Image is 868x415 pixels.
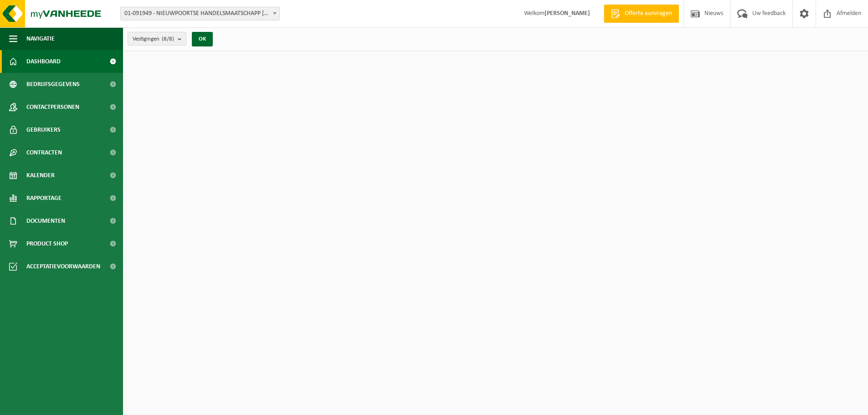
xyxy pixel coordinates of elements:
[26,210,65,232] span: Documenten
[192,32,213,46] button: OK
[121,7,279,20] span: 01-091949 - NIEUWPOORTSE HANDELSMAATSCHAPP NIEUWPOORT - NIEUWPOORT
[622,9,674,18] span: Offerte aanvragen
[26,255,100,278] span: Acceptatievoorwaarden
[26,187,62,210] span: Rapportage
[26,118,61,141] span: Gebruikers
[544,10,590,17] strong: [PERSON_NAME]
[5,395,152,415] iframe: chat widget
[26,141,62,164] span: Contracten
[128,32,186,46] button: Vestigingen(8/8)
[26,96,79,118] span: Contactpersonen
[26,50,61,73] span: Dashboard
[604,5,679,23] a: Offerte aanvragen
[133,32,174,46] span: Vestigingen
[26,232,68,255] span: Product Shop
[26,164,55,187] span: Kalender
[162,36,174,42] count: (8/8)
[26,27,55,50] span: Navigatie
[26,73,80,96] span: Bedrijfsgegevens
[120,7,280,20] span: 01-091949 - NIEUWPOORTSE HANDELSMAATSCHAPP NIEUWPOORT - NIEUWPOORT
